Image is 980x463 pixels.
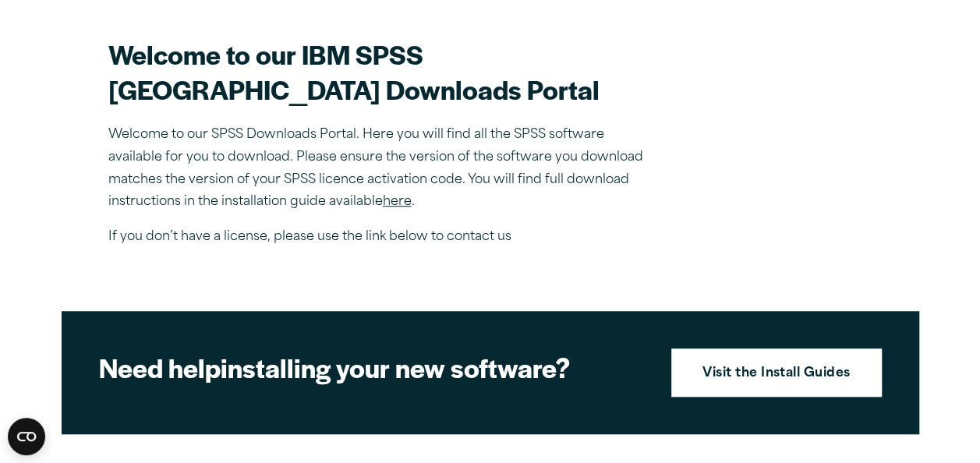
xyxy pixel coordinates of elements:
[108,37,654,107] h2: Welcome to our IBM SPSS [GEOGRAPHIC_DATA] Downloads Portal
[108,124,654,214] p: Welcome to our SPSS Downloads Portal. Here you will find all the SPSS software available for you ...
[99,350,645,385] h2: installing your new software?
[671,348,882,397] a: Visit the Install Guides
[8,418,45,455] button: Open CMP widget
[702,364,851,384] strong: Visit the Install Guides
[383,196,412,208] a: here
[108,226,654,249] p: If you don’t have a license, please use the link below to contact us
[99,348,221,386] strong: Need help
